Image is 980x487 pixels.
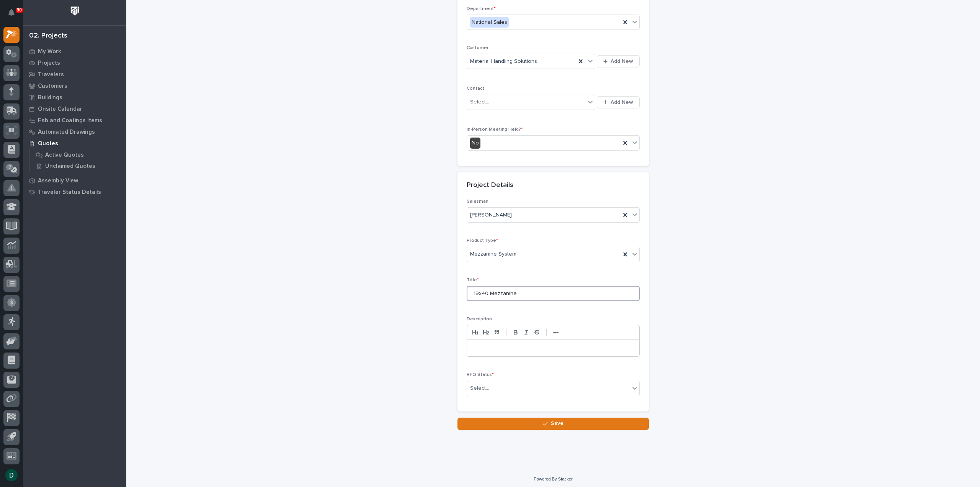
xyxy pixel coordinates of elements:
a: Onsite Calendar [23,103,126,115]
p: Travelers [38,71,64,78]
p: Unclaimed Quotes [45,163,95,170]
a: Travelers [23,69,126,80]
span: Title [467,278,479,282]
a: Assembly View [23,175,126,186]
a: Active Quotes [29,149,126,160]
h2: Project Details [467,181,513,190]
button: Save [457,418,649,430]
div: National Sales [470,17,509,28]
span: Contact [467,86,484,91]
button: Add New [597,96,640,108]
span: Mezzanine System [470,250,516,258]
button: Add New [597,55,640,67]
span: Department [467,7,496,11]
a: Fab and Coatings Items [23,115,126,126]
span: RFQ Status [467,372,494,377]
p: Fab and Coatings Items [38,117,102,124]
button: users-avatar [3,467,20,483]
strong: ••• [553,330,559,336]
a: Customers [23,80,126,92]
a: Traveler Status Details [23,186,126,198]
a: Quotes [23,138,126,149]
span: Add New [611,99,633,106]
p: Projects [38,60,60,67]
span: [PERSON_NAME] [470,211,512,219]
p: Traveler Status Details [38,189,101,196]
button: Notifications [3,5,20,21]
div: Select... [470,384,489,392]
p: 90 [17,7,22,13]
p: Customers [38,83,67,90]
p: Active Quotes [45,152,84,159]
span: In-Person Meeting Held? [467,127,523,132]
p: Quotes [38,140,58,147]
button: ••• [550,328,561,337]
a: Buildings [23,92,126,103]
p: Buildings [38,94,62,101]
a: Automated Drawings [23,126,126,138]
span: Add New [611,58,633,65]
div: Select... [470,98,489,106]
div: Notifications90 [10,9,20,21]
span: Save [551,420,563,427]
a: Unclaimed Quotes [29,161,126,171]
p: Onsite Calendar [38,106,82,113]
span: Description [467,317,492,321]
img: Workspace Logo [68,4,82,18]
a: Projects [23,57,126,69]
p: My Work [38,48,61,55]
p: Assembly View [38,177,78,184]
span: Material Handling Solutions [470,57,537,66]
span: Customer [467,46,488,50]
span: Product Type [467,238,498,243]
a: My Work [23,46,126,57]
a: Powered By Stacker [534,477,572,481]
span: Salesman [467,199,488,204]
div: 02. Projects [29,32,67,40]
p: Automated Drawings [38,129,95,136]
div: No [470,138,480,149]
